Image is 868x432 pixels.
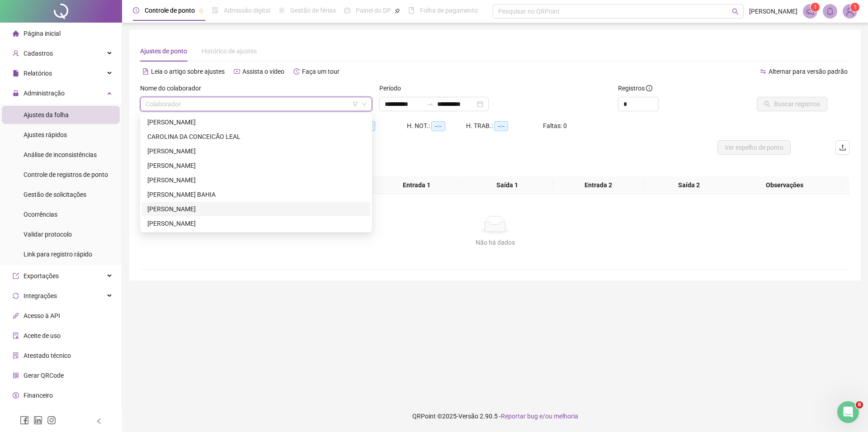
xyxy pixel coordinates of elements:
[234,68,240,75] span: youtube
[140,83,207,93] label: Nome do colaborador
[13,332,19,339] span: audit
[293,68,300,75] span: history
[33,416,42,425] span: linkedin
[13,313,19,319] span: api
[395,8,400,14] span: pushpin
[142,144,370,158] div: CLAUDINEA SOUZA DOS REIS
[202,46,257,56] div: Histórico de ajustes
[24,292,57,299] span: Integrações
[494,121,508,131] span: --:--
[96,418,102,424] span: left
[24,272,59,280] span: Exportações
[302,68,340,75] span: Faça um tour
[147,146,365,156] div: [PERSON_NAME]
[348,121,407,131] div: HE 3:
[147,117,365,127] div: [PERSON_NAME]
[837,401,859,423] iframe: Intercom live chat
[462,176,553,194] th: Saída 1
[13,352,19,359] span: solution
[47,416,56,425] span: instagram
[426,100,434,108] span: to
[806,7,814,15] span: notification
[142,68,149,75] span: file-text
[24,372,64,379] span: Gerar QRCode
[24,312,60,319] span: Acesso à API
[147,132,365,142] div: CAROLINA DA CONCEICÃO LEAL
[24,171,108,178] span: Controle de registros de ponto
[749,6,797,16] span: [PERSON_NAME]
[24,251,92,258] span: Link para registro rápido
[24,30,61,37] span: Página inicial
[147,204,365,214] div: [PERSON_NAME]
[24,111,69,119] span: Ajustes da folha
[147,161,365,171] div: [PERSON_NAME]
[732,8,739,15] span: search
[151,237,839,247] div: Não há dados
[140,46,187,56] div: Ajustes de ponto
[431,121,445,131] span: --:--
[826,7,834,15] span: bell
[24,392,53,399] span: Financeiro
[24,50,53,57] span: Cadastros
[24,70,52,77] span: Relatórios
[20,416,29,425] span: facebook
[24,332,61,339] span: Aceite de uso
[224,7,270,14] span: Admissão digital
[13,30,19,37] span: home
[242,68,284,75] span: Assista o vídeo
[13,293,19,299] span: sync
[24,191,86,198] span: Gestão de solicitações
[543,122,567,129] span: Faltas: 0
[13,90,19,96] span: lock
[13,50,19,57] span: user-add
[13,392,19,399] span: dollar
[344,7,350,14] span: dashboard
[420,7,478,14] span: Folha de pagamento
[553,176,644,194] th: Entrada 2
[145,7,195,14] span: Controle de ponto
[290,7,336,14] span: Gestão de férias
[142,173,370,187] div: JENNIFER FERREIRA MORAES LIMA
[24,90,65,97] span: Administração
[646,85,652,91] span: info-circle
[407,121,466,131] div: H. NOT.:
[408,7,415,14] span: book
[731,180,839,190] span: Observações
[760,68,766,75] span: swap
[501,413,578,420] span: Reportar bug e/ou melhoria
[371,176,462,194] th: Entrada 1
[151,68,225,75] span: Leia o artigo sobre ajustes
[466,121,543,131] div: H. TRAB.:
[757,97,827,111] button: Buscar registros
[278,7,285,14] span: sun
[24,151,97,158] span: Análise de inconsistências
[854,4,857,10] span: 1
[353,101,358,107] span: filter
[426,100,434,108] span: swap-right
[618,83,652,93] span: Registros
[356,7,391,14] span: Painel do DP
[850,3,859,12] sup: Atualize o seu contato no menu Meus Dados
[814,4,817,10] span: 1
[142,216,370,231] div: STEFANE DOS SANTOS NUNES
[198,8,204,14] span: pushpin
[727,176,842,194] th: Observações
[122,400,868,432] footer: QRPoint © 2025 - 2.90.5 -
[142,158,370,173] div: DENIVAL SANTOS ALMEIDA
[13,70,19,76] span: file
[24,352,71,359] span: Atestado técnico
[212,7,218,14] span: file-done
[142,115,370,129] div: ADILAIR GOMES SILVA
[717,140,791,155] button: Ver espelho de ponto
[769,68,848,75] span: Alternar para versão padrão
[24,231,72,238] span: Validar protocolo
[458,413,478,420] span: Versão
[13,372,19,379] span: qrcode
[142,129,370,144] div: CAROLINA DA CONCEICÃO LEAL
[644,176,735,194] th: Saída 2
[147,218,365,228] div: [PERSON_NAME]
[133,7,139,14] span: clock-circle
[839,144,846,151] span: upload
[379,83,407,93] label: Período
[24,211,57,218] span: Ocorrências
